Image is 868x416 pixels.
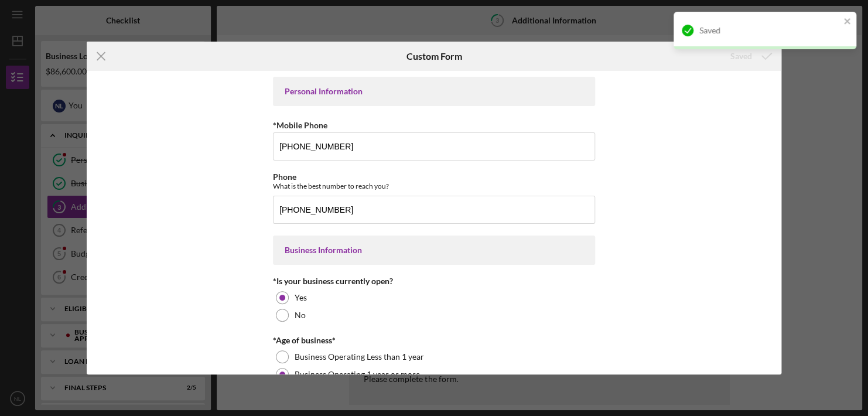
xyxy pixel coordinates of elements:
[285,245,583,255] div: Business Information
[699,26,840,35] div: Saved
[273,120,327,130] label: *Mobile Phone
[406,51,462,62] h6: Custom Form
[273,336,595,345] div: *Age of business*
[295,352,424,362] label: Business Operating Less than 1 year
[285,87,583,96] div: Personal Information
[295,311,306,320] label: No
[273,182,595,190] div: What is the best number to reach you?
[843,16,852,28] button: close
[273,277,595,286] div: *Is your business currently open?
[295,370,420,379] label: Business Operating 1 year or more
[295,293,307,302] label: Yes
[273,172,296,182] label: Phone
